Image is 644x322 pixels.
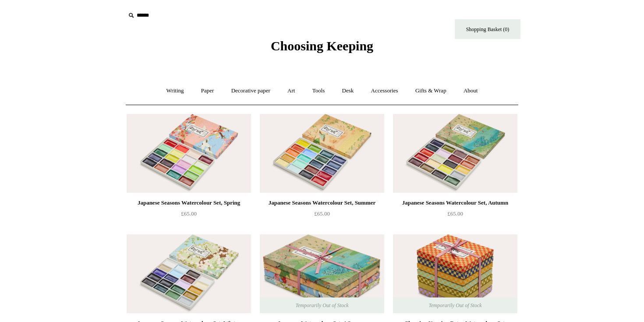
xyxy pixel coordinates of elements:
[393,114,517,193] img: Japanese Seasons Watercolour Set, Autumn
[127,234,251,313] img: Japanese Seasons Watercolour Set, Winter
[127,234,251,313] a: Japanese Seasons Watercolour Set, Winter Japanese Seasons Watercolour Set, Winter
[395,198,515,208] div: Japanese Seasons Watercolour Set, Autumn
[363,79,406,103] a: Accessories
[447,210,463,217] span: £65.00
[314,210,330,217] span: £65.00
[456,79,486,103] a: About
[127,114,251,193] img: Japanese Seasons Watercolour Set, Spring
[193,79,222,103] a: Paper
[334,79,362,103] a: Desk
[260,234,384,313] a: Japanese Watercolour Set, 4 Seasons Japanese Watercolour Set, 4 Seasons Temporarily Out of Stock
[287,297,357,313] span: Temporarily Out of Stock
[407,79,454,103] a: Gifts & Wrap
[271,39,373,53] span: Choosing Keeping
[304,79,333,103] a: Tools
[127,114,251,193] a: Japanese Seasons Watercolour Set, Spring Japanese Seasons Watercolour Set, Spring
[393,234,517,313] img: Choosing Keeping Retro Watercolour Set, Decades Collection
[260,114,384,193] img: Japanese Seasons Watercolour Set, Summer
[181,210,197,217] span: £65.00
[393,198,517,234] a: Japanese Seasons Watercolour Set, Autumn £65.00
[223,79,278,103] a: Decorative paper
[260,114,384,193] a: Japanese Seasons Watercolour Set, Summer Japanese Seasons Watercolour Set, Summer
[127,198,251,234] a: Japanese Seasons Watercolour Set, Spring £65.00
[393,234,517,313] a: Choosing Keeping Retro Watercolour Set, Decades Collection Choosing Keeping Retro Watercolour Set...
[455,19,520,39] a: Shopping Basket (0)
[129,198,249,208] div: Japanese Seasons Watercolour Set, Spring
[262,198,382,208] div: Japanese Seasons Watercolour Set, Summer
[271,46,373,52] a: Choosing Keeping
[280,79,303,103] a: Art
[260,234,384,313] img: Japanese Watercolour Set, 4 Seasons
[260,198,384,234] a: Japanese Seasons Watercolour Set, Summer £65.00
[420,297,490,313] span: Temporarily Out of Stock
[159,79,192,103] a: Writing
[393,114,517,193] a: Japanese Seasons Watercolour Set, Autumn Japanese Seasons Watercolour Set, Autumn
